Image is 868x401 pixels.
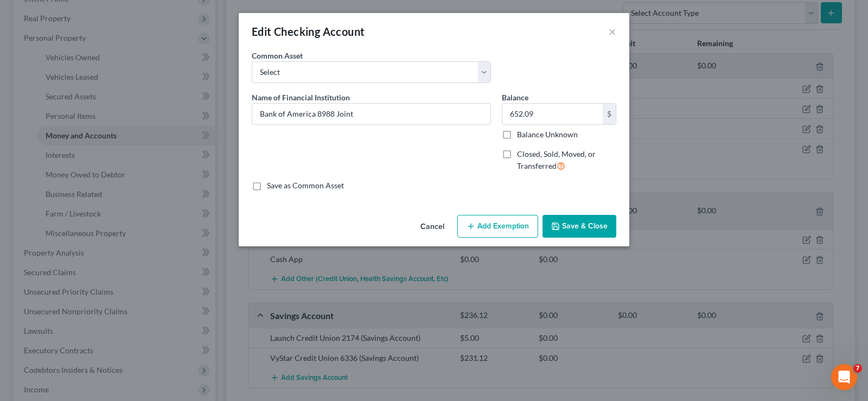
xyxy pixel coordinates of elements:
[853,364,862,373] span: 7
[267,180,344,191] label: Save as Common Asset
[252,104,490,124] input: Enter name...
[609,25,616,38] button: ×
[517,149,596,170] span: Closed, Sold, Moved, or Transferred
[542,215,616,238] button: Save & Close
[457,215,538,238] button: Add Exemption
[502,92,528,103] label: Balance
[252,93,350,102] span: Name of Financial Institution
[252,24,365,39] div: Edit Checking Account
[252,50,303,61] label: Common Asset
[502,104,603,124] input: 0.00
[831,364,857,390] iframe: Intercom live chat
[603,104,616,124] div: $
[517,129,578,140] label: Balance Unknown
[412,216,453,238] button: Cancel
